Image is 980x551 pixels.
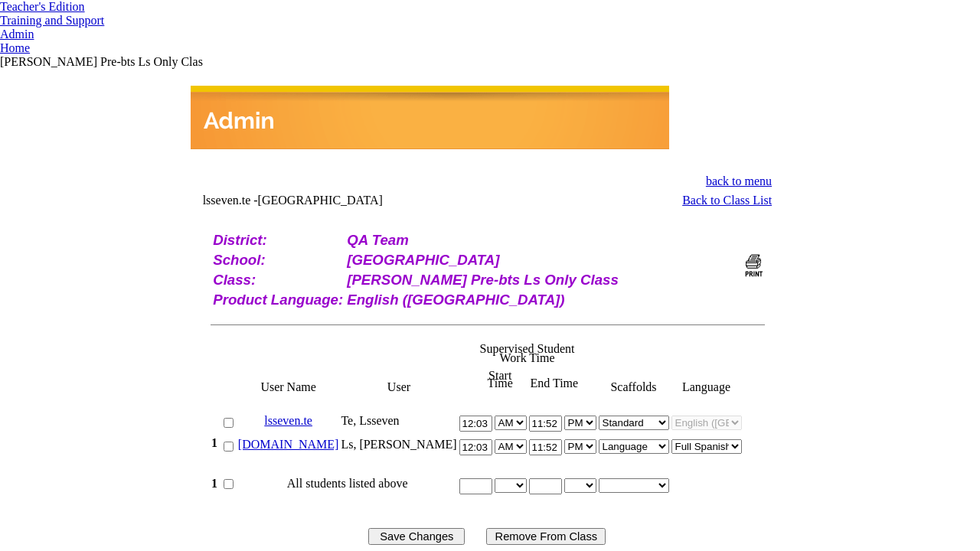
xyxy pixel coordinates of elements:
td: QA Team [346,231,740,249]
img: teacher_arrow.png [85,4,93,11]
td: Scaffolds [598,335,671,396]
td: End Time [528,368,581,391]
span: Te, Lsseven [341,414,399,427]
a: lsseven.te [264,414,312,427]
b: School: [213,252,265,268]
img: header [191,86,669,149]
td: User [340,335,458,396]
nobr: [GEOGRAPHIC_DATA] [258,194,383,207]
td: lsseven.te - [203,194,553,207]
input: Use this button to remove the selected users from your class list. [486,528,606,545]
td: Start Time [474,368,527,391]
td: All students listed above [237,474,459,498]
img: teacher_arrow_small.png [104,20,110,24]
td: User Name [237,335,341,396]
td: [GEOGRAPHIC_DATA] [346,251,740,269]
td: Supervised Student Work Time [474,341,580,367]
b: 1 [211,477,217,490]
td: Language [671,335,743,396]
a: Back to Class List [682,194,772,207]
td: English ([GEOGRAPHIC_DATA]) [346,291,740,309]
a: [DOMAIN_NAME] [238,438,339,451]
td: [PERSON_NAME] Pre-bts Ls Only Class [346,271,740,289]
b: District: [213,232,267,248]
input: Save Changes [368,528,465,545]
b: Class: [213,272,256,288]
a: back to menu [706,174,772,187]
img: print_bw_off.gif [744,253,763,277]
b: 1 [211,436,217,449]
td: Ls, [PERSON_NAME] [340,435,458,459]
b: Product Language: [213,292,343,308]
